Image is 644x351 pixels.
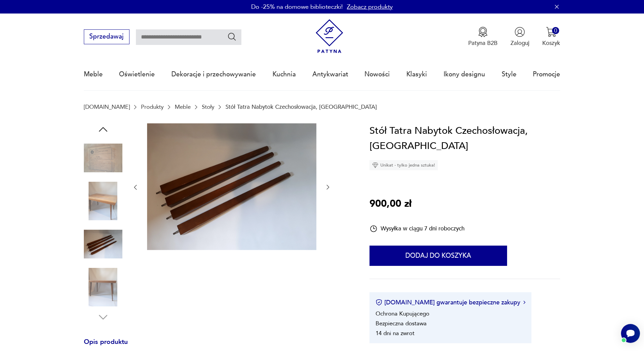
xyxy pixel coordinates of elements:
button: Dodaj do koszyka [369,246,507,266]
div: Unikat - tylko jedna sztuka! [369,160,438,170]
button: Szukaj [227,32,237,42]
img: Ikona certyfikatu [376,299,382,306]
a: Meble [175,104,191,110]
li: Ochrona Kupującego [376,310,429,318]
iframe: Smartsupp widget button [621,324,640,343]
button: Sprzedawaj [84,29,129,44]
a: Stoły [202,104,214,110]
a: Meble [84,59,103,90]
img: Ikona strzałki w prawo [523,301,525,304]
a: Produkty [141,104,164,110]
a: Dekoracje i przechowywanie [171,59,256,90]
p: Stół Tatra Nabytok Czechosłowacja, [GEOGRAPHIC_DATA] [225,104,377,110]
img: Ikona koszyka [546,27,556,37]
p: 900,00 zł [369,196,411,212]
a: Nowości [364,59,390,90]
button: [DOMAIN_NAME] gwarantuje bezpieczne zakupy [376,298,525,307]
button: Zaloguj [510,27,529,47]
p: Do -25% na domowe biblioteczki! [251,3,343,11]
div: 0 [552,27,559,34]
div: Wysyłka w ciągu 7 dni roboczych [369,225,464,233]
img: Ikonka użytkownika [515,27,525,37]
img: Zdjęcie produktu Stół Tatra Nabytok Czechosłowacja, etykieta [84,268,122,306]
a: Sprzedawaj [84,34,129,40]
a: Style [502,59,517,90]
img: Zdjęcie produktu Stół Tatra Nabytok Czechosłowacja, etykieta [84,182,122,220]
img: Zdjęcie produktu Stół Tatra Nabytok Czechosłowacja, etykieta [147,123,316,250]
a: Ikony designu [444,59,485,90]
a: Antykwariat [312,59,348,90]
li: Bezpieczna dostawa [376,320,427,327]
a: [DOMAIN_NAME] [84,104,130,110]
button: Patyna B2B [468,27,498,47]
a: Kuchnia [272,59,296,90]
img: Ikona diamentu [372,162,378,168]
p: Zaloguj [510,39,529,47]
a: Promocje [533,59,560,90]
img: Zdjęcie produktu Stół Tatra Nabytok Czechosłowacja, etykieta [84,225,122,264]
h1: Stół Tatra Nabytok Czechosłowacja, [GEOGRAPHIC_DATA] [369,123,560,154]
a: Ikona medaluPatyna B2B [468,27,498,47]
img: Patyna - sklep z meblami i dekoracjami vintage [312,19,347,53]
button: 0Koszyk [542,27,560,47]
p: Koszyk [542,39,560,47]
li: 14 dni na zwrot [376,329,414,337]
a: Zobacz produkty [347,3,393,11]
img: Zdjęcie produktu Stół Tatra Nabytok Czechosłowacja, etykieta [84,139,122,177]
a: Klasyki [406,59,427,90]
p: Patyna B2B [468,39,498,47]
a: Oświetlenie [119,59,155,90]
img: Ikona medalu [478,27,488,37]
